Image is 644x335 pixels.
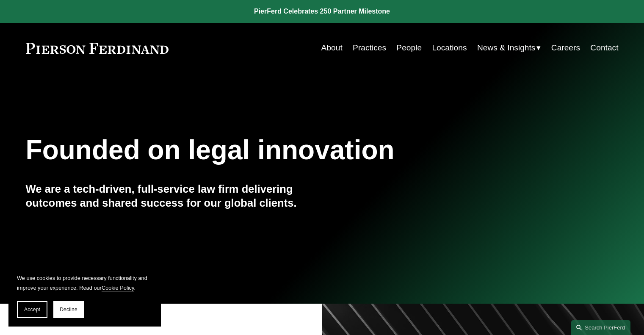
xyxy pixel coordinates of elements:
[53,301,84,318] button: Decline
[102,285,134,291] a: Cookie Policy
[551,40,580,56] a: Careers
[321,40,343,56] a: About
[353,40,386,56] a: Practices
[17,273,152,293] p: We use cookies to provide necessary functionality and improve your experience. Read our .
[477,40,541,56] a: folder dropdown
[26,182,322,210] h4: We are a tech-driven, full-service law firm delivering outcomes and shared success for our global...
[590,40,618,56] a: Contact
[17,301,47,318] button: Accept
[8,265,161,327] section: Cookie banner
[26,135,520,166] h1: Founded on legal innovation
[477,41,536,55] span: News & Insights
[24,307,40,313] span: Accept
[571,320,630,335] a: Search this site
[396,40,422,56] a: People
[60,307,77,313] span: Decline
[432,40,467,56] a: Locations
